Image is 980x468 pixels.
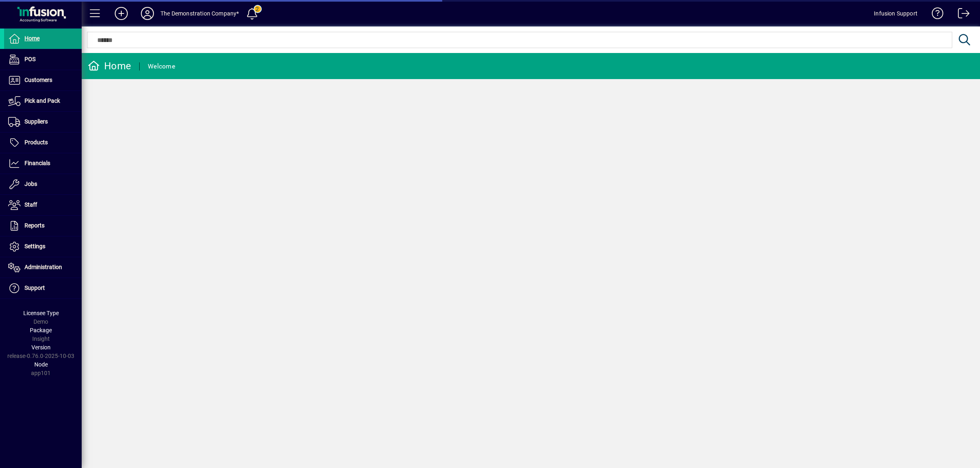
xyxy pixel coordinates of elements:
[926,2,944,28] a: Knowledge Base
[108,6,134,21] button: Add
[4,112,82,132] a: Suppliers
[23,310,59,316] span: Licensee Type
[4,49,82,70] a: POS
[4,278,82,298] a: Support
[88,60,131,73] div: Home
[24,139,48,146] span: Products
[160,7,239,20] div: The Demonstration Company*
[4,195,82,215] a: Staff
[30,327,52,333] span: Package
[4,174,82,194] a: Jobs
[4,153,82,174] a: Financials
[24,264,62,270] span: Administration
[148,60,175,73] div: Welcome
[874,7,918,20] div: Infusion Support
[4,236,82,257] a: Settings
[4,70,82,91] a: Customers
[4,132,82,153] a: Products
[24,97,60,104] span: Pick and Pack
[24,77,52,83] span: Customers
[24,35,40,42] span: Home
[24,118,48,125] span: Suppliers
[24,181,37,187] span: Jobs
[4,216,82,236] a: Reports
[4,91,82,111] a: Pick and Pack
[4,257,82,278] a: Administration
[24,56,36,62] span: POS
[34,361,48,368] span: Node
[31,344,51,351] span: Version
[24,160,50,166] span: Financials
[952,2,970,28] a: Logout
[24,243,45,249] span: Settings
[24,222,45,229] span: Reports
[24,285,45,291] span: Support
[24,201,37,208] span: Staff
[134,6,160,21] button: Profile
